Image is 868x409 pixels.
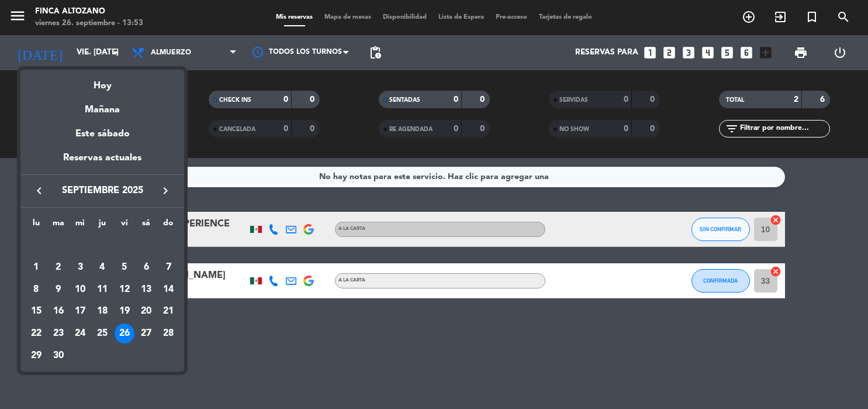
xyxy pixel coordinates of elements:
[25,216,47,235] th: lunes
[47,279,70,301] td: 9 de septiembre de 2025
[136,300,158,322] td: 20 de septiembre de 2025
[136,280,156,300] div: 13
[26,257,46,277] div: 1
[25,279,47,301] td: 8 de septiembre de 2025
[92,280,112,300] div: 11
[69,279,91,301] td: 10 de septiembre de 2025
[47,322,70,345] td: 23 de septiembre de 2025
[157,256,179,279] td: 7 de septiembre de 2025
[136,257,156,277] div: 6
[157,300,179,322] td: 21 de septiembre de 2025
[115,257,134,277] div: 5
[155,183,176,198] button: keyboard_arrow_right
[157,216,179,235] th: domingo
[69,300,91,322] td: 17 de septiembre de 2025
[47,216,70,235] th: martes
[113,300,136,322] td: 19 de septiembre de 2025
[136,256,158,279] td: 6 de septiembre de 2025
[20,70,184,94] div: Hoy
[91,216,113,235] th: jueves
[49,346,68,366] div: 30
[49,257,68,277] div: 2
[25,322,47,345] td: 22 de septiembre de 2025
[32,184,46,198] i: keyboard_arrow_left
[47,300,70,322] td: 16 de septiembre de 2025
[91,300,113,322] td: 18 de septiembre de 2025
[69,216,91,235] th: miércoles
[26,324,46,343] div: 22
[115,280,134,300] div: 12
[136,324,156,343] div: 27
[20,118,184,150] div: Este sábado
[25,345,47,367] td: 29 de septiembre de 2025
[92,324,112,343] div: 25
[49,324,68,343] div: 23
[113,216,136,235] th: viernes
[115,301,134,321] div: 19
[136,216,158,235] th: sábado
[113,256,136,279] td: 5 de septiembre de 2025
[158,184,172,198] i: keyboard_arrow_right
[49,301,68,321] div: 16
[69,256,91,279] td: 3 de septiembre de 2025
[69,322,91,345] td: 24 de septiembre de 2025
[70,324,90,343] div: 24
[115,324,134,343] div: 26
[25,300,47,322] td: 15 de septiembre de 2025
[29,183,50,198] button: keyboard_arrow_left
[25,256,47,279] td: 1 de septiembre de 2025
[91,322,113,345] td: 25 de septiembre de 2025
[91,279,113,301] td: 11 de septiembre de 2025
[136,322,158,345] td: 27 de septiembre de 2025
[47,345,70,367] td: 30 de septiembre de 2025
[157,322,179,345] td: 28 de septiembre de 2025
[26,301,46,321] div: 15
[50,183,155,198] span: septiembre 2025
[20,94,184,118] div: Mañana
[26,346,46,366] div: 29
[92,301,112,321] div: 18
[70,280,90,300] div: 10
[158,324,178,343] div: 28
[158,280,178,300] div: 14
[136,301,156,321] div: 20
[91,256,113,279] td: 4 de septiembre de 2025
[158,301,178,321] div: 21
[113,279,136,301] td: 12 de septiembre de 2025
[158,257,178,277] div: 7
[157,279,179,301] td: 14 de septiembre de 2025
[25,234,179,256] td: SEP.
[49,280,68,300] div: 9
[20,150,184,174] div: Reservas actuales
[70,301,90,321] div: 17
[136,279,158,301] td: 13 de septiembre de 2025
[92,257,112,277] div: 4
[113,322,136,345] td: 26 de septiembre de 2025
[70,257,90,277] div: 3
[26,280,46,300] div: 8
[47,256,70,279] td: 2 de septiembre de 2025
